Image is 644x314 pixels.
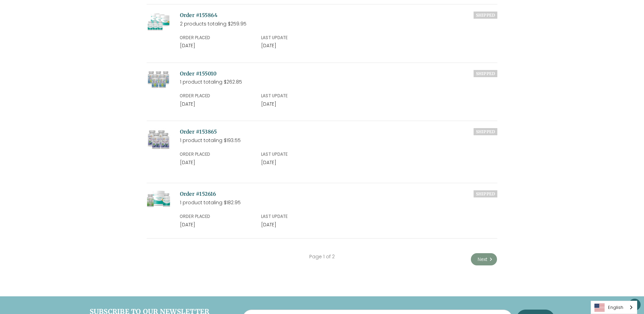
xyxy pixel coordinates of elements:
h6: Last Update [261,35,335,41]
p: 1 product totaling $262.85 [180,78,498,86]
h6: Order Placed [180,213,254,220]
span: [DATE] [261,42,276,49]
h6: Shipped [474,128,498,135]
span: [DATE] [180,159,195,166]
aside: Language selected: English [591,301,637,314]
a: Order #153865 [180,128,217,135]
p: 2 products totaling $259.95 [180,20,498,28]
span: [DATE] [261,221,276,228]
h6: Order Placed [180,151,254,157]
a: Next [471,253,497,265]
span: [DATE] [180,101,195,107]
h6: Order Placed [180,35,254,41]
a: Order #155864 [180,12,218,18]
a: Order #152616 [180,191,216,197]
a: English [591,301,637,314]
li: Page 1 of 2 [309,253,335,261]
h6: Last Update [261,213,335,220]
span: [DATE] [261,159,276,166]
h6: Shipped [474,70,498,77]
p: 1 product totaling $193.55 [180,137,498,144]
h6: Shipped [474,190,498,197]
a: Order #155010 [180,70,217,77]
h6: Last Update [261,93,335,99]
span: [DATE] [261,101,276,107]
h6: Shipped [474,12,498,19]
span: [DATE] [180,42,195,49]
div: Language [591,301,637,314]
p: 1 product totaling $182.95 [180,199,498,206]
h6: Last Update [261,151,335,157]
h6: Order Placed [180,93,254,99]
span: [DATE] [180,221,195,228]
